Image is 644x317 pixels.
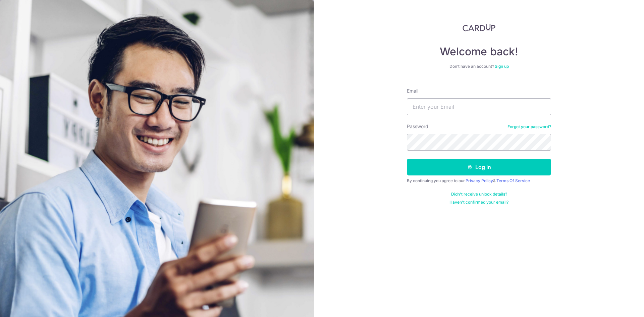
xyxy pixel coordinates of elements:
[495,64,509,69] a: Sign up
[407,64,551,69] div: Don’t have an account?
[466,178,493,183] a: Privacy Policy
[507,124,551,129] a: Forgot your password?
[407,88,418,94] label: Email
[496,178,530,183] a: Terms Of Service
[407,45,551,58] h4: Welcome back!
[449,200,508,205] a: Haven't confirmed your email?
[407,178,551,183] div: By continuing you agree to our &
[407,123,428,130] label: Password
[463,23,495,32] img: CardUp Logo
[407,98,551,115] input: Enter your Email
[451,192,507,197] a: Didn't receive unlock details?
[407,159,551,175] button: Log in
